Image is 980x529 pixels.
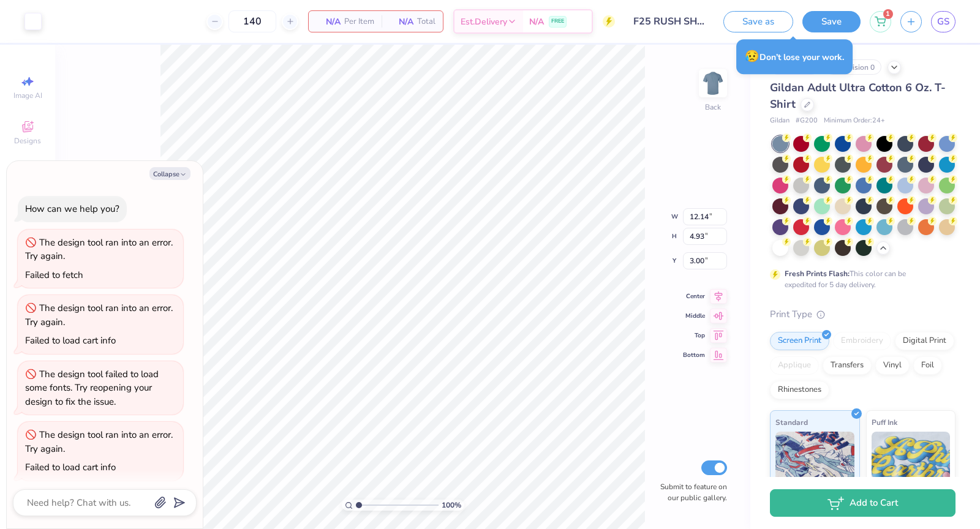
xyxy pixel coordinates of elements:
[25,269,83,281] div: Failed to fetch
[442,500,461,511] span: 100 %
[723,11,793,32] button: Save as
[14,136,41,146] span: Designs
[25,334,116,347] div: Failed to load cart info
[883,9,893,19] span: 1
[833,332,891,350] div: Embroidery
[228,10,276,32] input: – –
[461,15,507,28] span: Est. Delivery
[824,116,885,126] span: Minimum Order: 24 +
[389,15,413,28] span: N/A
[931,11,956,32] a: GS
[683,331,705,340] span: Top
[683,312,705,320] span: Middle
[775,432,854,493] img: Standard
[25,236,173,263] div: The design tool ran into an error. Try again.
[25,368,159,408] div: The design tool failed to load some fonts. Try reopening your design to fix the issue.
[913,356,942,375] div: Foil
[895,332,954,350] div: Digital Print
[683,292,705,301] span: Center
[785,269,850,279] strong: Fresh Prints Flash:
[770,80,946,111] span: Gildan Adult Ultra Cotton 6 Oz. T-Shirt
[705,102,721,113] div: Back
[417,15,435,28] span: Total
[701,71,725,96] img: Back
[802,11,861,32] button: Save
[872,432,951,493] img: Puff Ink
[551,17,564,26] span: FREE
[875,356,910,375] div: Vinyl
[770,332,829,350] div: Screen Print
[775,416,808,429] span: Standard
[770,307,956,321] div: Print Type
[770,116,790,126] span: Gildan
[736,39,853,74] div: Don’t lose your work.
[770,381,829,399] div: Rhinestones
[770,489,956,517] button: Add to Cart
[654,481,727,503] label: Submit to feature on our public gallery.
[937,15,949,29] span: GS
[529,15,544,28] span: N/A
[25,429,173,455] div: The design tool ran into an error. Try again.
[770,356,819,375] div: Applique
[13,91,42,100] span: Image AI
[683,351,705,359] span: Bottom
[25,203,119,215] div: How can we help you?
[25,461,116,473] div: Failed to load cart info
[149,167,190,180] button: Collapse
[316,15,341,28] span: N/A
[745,48,759,64] span: 😥
[624,9,714,34] input: Untitled Design
[796,116,818,126] span: # G200
[25,302,173,328] div: The design tool ran into an error. Try again.
[344,15,374,28] span: Per Item
[872,416,897,429] span: Puff Ink
[785,268,935,290] div: This color can be expedited for 5 day delivery.
[823,356,872,375] div: Transfers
